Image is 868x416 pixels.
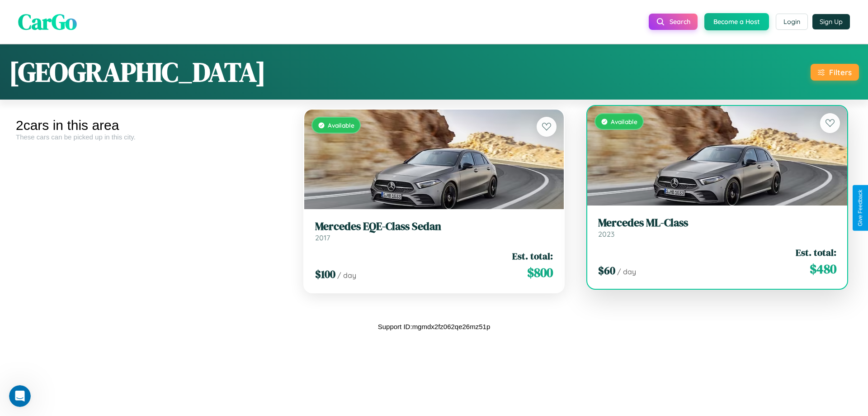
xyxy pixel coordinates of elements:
span: 2023 [598,230,614,239]
div: Filters [829,67,852,77]
div: 2 cars in this area [16,118,286,133]
button: Become a Host [704,13,769,30]
span: Est. total: [796,246,836,259]
button: Filters [811,64,859,81]
h3: Mercedes ML-Class [598,216,836,230]
a: Mercedes ML-Class2023 [598,216,836,239]
h1: [GEOGRAPHIC_DATA] [9,53,266,91]
div: Give Feedback [857,190,863,226]
h3: Mercedes EQE-Class Sedan [315,220,553,233]
span: Available [611,118,637,125]
button: Search [649,14,698,30]
span: $ 100 [315,267,335,282]
span: / day [617,267,636,276]
p: Support ID: mgmdx2fz062qe26mz51p [378,320,490,333]
span: $ 60 [598,263,615,278]
span: Available [328,121,354,129]
span: $ 480 [810,260,836,278]
button: Login [776,14,808,30]
span: / day [337,271,356,280]
button: Sign Up [812,14,850,29]
span: Est. total: [512,249,553,263]
iframe: Intercom live chat [9,385,31,407]
span: Search [670,18,690,26]
a: Mercedes EQE-Class Sedan2017 [315,220,553,242]
span: 2017 [315,233,330,242]
span: $ 800 [527,263,553,282]
span: CarGo [18,7,77,37]
div: These cars can be picked up in this city. [16,133,286,141]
